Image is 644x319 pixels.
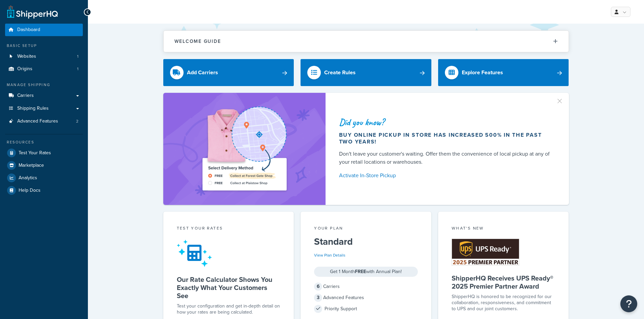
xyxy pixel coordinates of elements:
[19,150,51,156] span: Test Your Rates
[314,252,345,258] a: View Plan Details
[339,150,553,166] div: Don't leave your customer's waiting. Offer them the convenience of local pickup at any of your re...
[164,31,569,52] button: Welcome Guide
[177,275,281,300] h5: Our Rate Calculator Shows You Exactly What Your Customers See
[5,159,83,171] a: Marketplace
[17,54,36,59] span: Websites
[19,188,41,193] span: Help Docs
[5,24,83,36] a: Dashboard
[5,89,83,102] a: Carriers
[163,59,294,86] a: Add Carriers
[339,117,553,127] div: Did you know?
[17,118,58,124] span: Advanced Features
[5,63,83,75] li: Origins
[5,50,83,63] li: Websites
[314,225,418,233] div: Your Plan
[187,68,218,77] div: Add Carriers
[177,225,281,233] div: Test your rates
[5,102,83,115] a: Shipping Rules
[77,66,78,72] span: 1
[314,304,418,314] div: Priority Support
[17,93,34,99] span: Carriers
[452,225,555,233] div: What's New
[5,43,83,49] div: Basic Setup
[462,68,503,77] div: Explore Features
[19,175,37,181] span: Analytics
[339,132,553,145] div: Buy online pickup in store has increased 500% in the past two years!
[314,294,322,302] span: 3
[19,163,44,168] span: Marketplace
[355,268,366,275] strong: FREE
[5,184,83,196] a: Help Docs
[76,118,78,124] span: 2
[324,68,356,77] div: Create Rules
[17,66,32,72] span: Origins
[77,54,78,59] span: 1
[438,59,569,86] a: Explore Features
[5,50,83,63] a: Websites1
[314,267,418,277] div: Get 1 Month with Annual Plan!
[314,282,418,291] div: Carriers
[314,236,418,247] h5: Standard
[314,293,418,302] div: Advanced Features
[452,294,555,312] p: ShipperHQ is honored to be recognized for our collaboration, responsiveness, and commitment to UP...
[620,295,637,312] button: Open Resource Center
[452,274,555,290] h5: ShipperHQ Receives UPS Ready® 2025 Premier Partner Award
[5,147,83,159] a: Test Your Rates
[17,27,40,33] span: Dashboard
[301,59,431,86] a: Create Rules
[177,303,281,315] div: Test your configuration and get in-depth detail on how your rates are being calculated.
[5,115,83,128] li: Advanced Features
[5,63,83,75] a: Origins1
[5,115,83,128] a: Advanced Features2
[5,82,83,88] div: Manage Shipping
[339,171,553,180] a: Activate In-Store Pickup
[17,106,49,111] span: Shipping Rules
[5,139,83,145] div: Resources
[5,172,83,184] a: Analytics
[174,39,221,44] h2: Welcome Guide
[183,103,306,195] img: ad-shirt-map-b0359fc47e01cab431d101c4b569394f6a03f54285957d908178d52f29eb9668.png
[314,283,322,291] span: 6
